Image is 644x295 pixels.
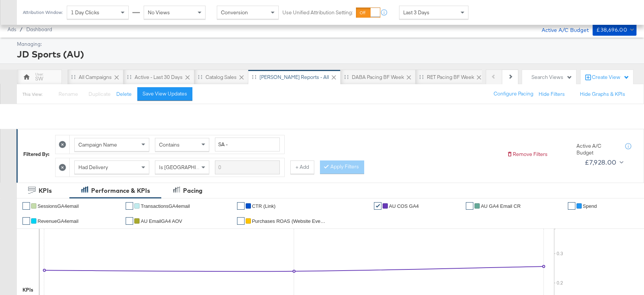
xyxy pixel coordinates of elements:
[26,26,52,32] a: Dashboard
[23,151,50,158] div: Filtered By:
[282,9,353,16] label: Use Unified Attribution Setting:
[89,91,111,97] span: Duplicate
[91,186,150,195] div: Performance & KPIs
[38,203,79,209] span: SessionsGA4email
[148,9,170,16] span: No Views
[35,75,43,82] div: SW
[583,203,597,209] span: Spend
[466,202,473,210] a: ✔
[215,160,280,174] input: Enter a search term
[126,202,133,210] a: ✔
[59,91,78,97] span: Rename
[78,164,108,171] span: Had Delivery
[17,48,635,61] div: JD Sports (AU)
[71,75,75,79] div: Drag to reorder tab
[592,74,629,81] div: Create View
[159,141,180,148] span: Contains
[585,157,617,168] div: £7,928.00
[135,74,183,81] div: Active - Last 30 Days
[215,138,280,151] input: Enter a search term
[198,75,202,79] div: Drag to reorder tab
[260,74,329,81] div: [PERSON_NAME] Reports - All
[237,217,245,225] a: ✔
[580,91,625,98] button: Hide Graphs & KPIs
[427,74,474,81] div: RET Pacing BF Week
[143,90,187,97] div: Save View Updates
[23,91,42,97] div: This View:
[137,87,192,101] button: Save View Updates
[159,164,216,171] span: Is [GEOGRAPHIC_DATA]
[252,218,327,224] span: Purchases ROAS (Website Events)
[79,74,112,81] div: All Campaigns
[237,202,245,210] a: ✔
[38,218,78,224] span: RevenueGA4email
[127,75,131,79] div: Drag to reorder tab
[290,160,314,174] button: + Add
[252,203,276,209] span: CTR (Link)
[206,74,237,81] div: Catalog Sales
[596,25,627,35] div: £38,696.00
[403,9,429,16] span: Last 3 Days
[488,87,539,101] button: Configure Pacing
[17,41,635,48] div: Managing:
[141,218,182,224] span: AU EmailGA4 AOV
[23,10,63,15] div: Attribution Window:
[126,217,133,225] a: ✔
[221,9,248,16] span: Conversion
[23,202,30,210] a: ✔
[16,26,26,32] span: /
[116,91,132,98] button: Delete
[419,75,423,79] div: Drag to reorder tab
[141,203,190,209] span: TransactionsGA4email
[582,156,625,168] button: £7,928.00
[23,286,33,293] div: KPIs
[374,202,381,210] a: ✔
[481,203,521,209] span: AU GA4 Email CR
[71,9,99,16] span: 1 Day Clicks
[252,75,256,79] div: Drag to reorder tab
[534,24,589,35] div: Active A/C Budget
[389,203,419,209] span: AU COS GA4
[39,186,52,195] div: KPIs
[183,186,203,195] div: Pacing
[344,75,348,79] div: Drag to reorder tab
[352,74,404,81] div: DABA Pacing BF Week
[531,74,572,81] div: Search Views
[539,91,565,98] button: Hide Filters
[23,217,30,225] a: ✔
[576,142,618,156] div: Active A/C Budget
[568,202,575,210] a: ✔
[593,24,636,36] button: £38,696.00
[507,151,548,158] button: Remove Filters
[78,141,117,148] span: Campaign Name
[8,26,16,32] span: Ads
